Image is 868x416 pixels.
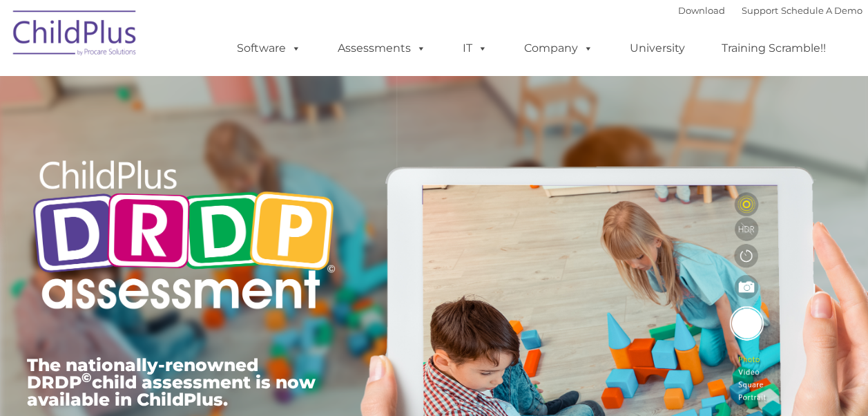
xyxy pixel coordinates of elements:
[510,35,607,62] a: Company
[678,5,862,16] font: |
[223,35,315,62] a: Software
[742,5,778,16] a: Support
[708,35,840,62] a: Training Scramble!!
[27,142,340,332] img: Copyright - DRDP Logo Light
[324,35,440,62] a: Assessments
[449,35,501,62] a: IT
[781,5,862,16] a: Schedule A Demo
[27,354,316,410] span: The nationally-renowned DRDP child assessment is now available in ChildPlus.
[678,5,725,16] a: Download
[616,35,699,62] a: University
[6,1,144,70] img: ChildPlus by Procare Solutions
[81,370,92,386] sup: ©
